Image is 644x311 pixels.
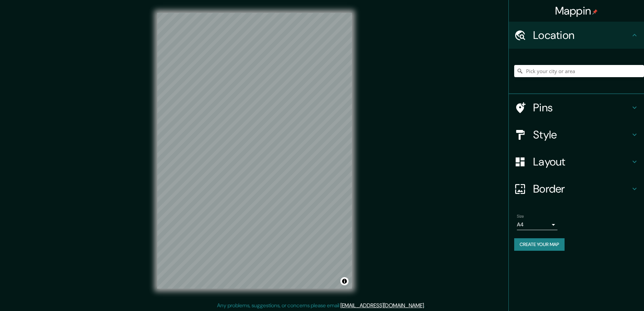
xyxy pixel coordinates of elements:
[426,302,427,310] div: .
[509,148,644,175] div: Layout
[517,214,524,219] label: Size
[533,182,630,196] h4: Border
[517,219,557,230] div: A4
[592,9,598,15] img: pin-icon.png
[340,302,424,309] a: [EMAIL_ADDRESS][DOMAIN_NAME]
[509,22,644,49] div: Location
[157,13,352,289] canvas: Map
[509,175,644,202] div: Border
[555,4,598,18] h4: Mappin
[533,101,630,114] h4: Pins
[340,277,349,285] button: Toggle attribution
[584,285,637,304] iframe: Help widget launcher
[509,121,644,148] div: Style
[533,155,630,169] h4: Layout
[217,302,425,310] p: Any problems, suggestions, or concerns please email .
[514,238,565,251] button: Create your map
[509,94,644,121] div: Pins
[533,28,630,42] h4: Location
[533,128,630,141] h4: Style
[514,65,644,77] input: Pick your city or area
[425,302,426,310] div: .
